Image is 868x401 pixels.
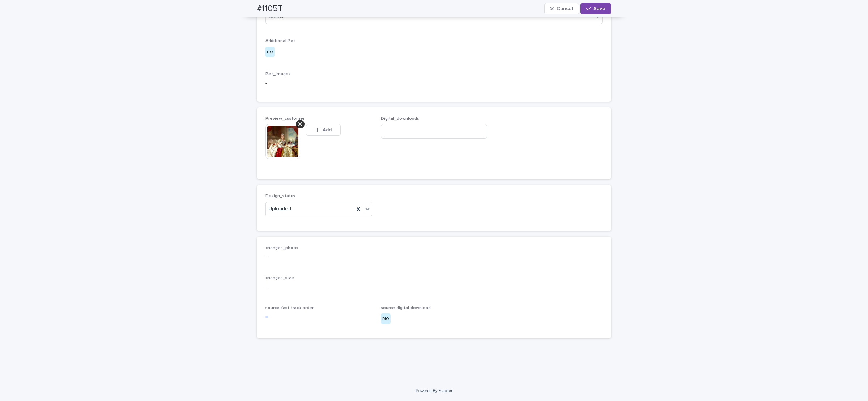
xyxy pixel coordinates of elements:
span: changes_photo [265,246,298,250]
span: Pet_Images [265,72,291,76]
span: source-digital-download [381,306,431,310]
p: - [265,253,603,261]
button: Add [306,124,341,136]
span: Preview_customer [265,117,305,121]
span: Add [323,127,332,132]
button: Cancel [544,3,579,14]
a: Powered By Stacker [416,388,452,393]
h2: #1105T [257,4,283,14]
div: No [381,313,391,324]
span: Digital_downloads [381,117,419,121]
p: - [265,80,603,87]
div: no [265,47,275,57]
span: Additional Pet [265,39,295,43]
span: Cancel [557,6,573,11]
span: source-fast-track-order [265,306,314,310]
p: - [265,283,603,291]
span: Save [593,6,605,11]
button: Save [580,3,611,14]
span: Uploaded [269,205,291,213]
span: changes_size [265,276,294,280]
span: Design_status [265,194,295,198]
